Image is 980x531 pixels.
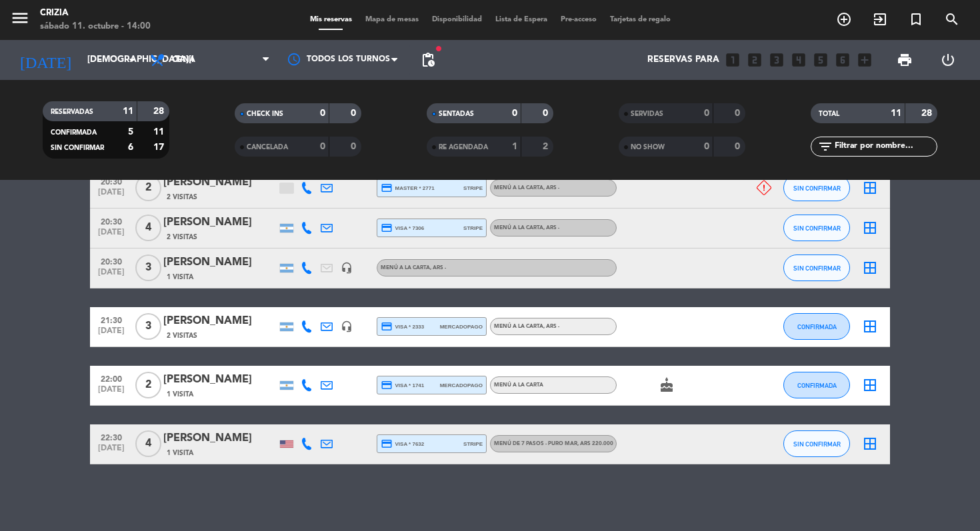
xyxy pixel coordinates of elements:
span: 20:30 [95,213,128,229]
strong: 0 [704,109,709,118]
span: visa * 2333 [381,320,424,332]
div: [PERSON_NAME] [163,214,277,231]
button: CONFIRMADA [783,372,850,398]
i: border_all [862,377,878,393]
span: [DATE] [95,444,128,459]
span: [DATE] [95,385,128,400]
i: looks_6 [834,51,851,69]
strong: 0 [735,109,743,118]
i: credit_card [381,320,393,332]
i: looks_5 [812,51,829,69]
span: CONFIRMADA [797,323,837,330]
span: , ARS - [543,185,559,191]
i: border_all [862,260,878,276]
button: SIN CONFIRMAR [783,215,850,241]
span: Tarjetas de regalo [603,16,677,23]
span: 1 Visita [167,272,193,282]
span: MENÚ A LA CARTA [494,324,559,329]
span: 22:30 [95,429,128,444]
span: MENÚ A LA CARTA [494,382,543,388]
span: , ARS - [543,225,559,231]
span: 2 Visitas [167,330,197,341]
span: SIN CONFIRMAR [793,185,841,192]
div: [PERSON_NAME] [163,254,277,271]
i: credit_card [381,182,393,194]
i: looks_4 [790,51,807,69]
span: MENÚ A LA CARTA [494,225,559,231]
span: Mis reservas [303,16,359,23]
span: RESERVADAS [51,109,93,115]
i: search [944,11,960,27]
span: 2 [135,175,161,201]
span: SIN CONFIRMAR [793,440,841,448]
i: border_all [862,180,878,196]
strong: 0 [512,109,517,118]
span: Mapa de mesas [359,16,425,23]
span: 1 Visita [167,389,193,400]
strong: 0 [320,109,325,118]
div: [PERSON_NAME] [163,371,277,388]
i: looks_one [724,51,741,69]
i: turned_in_not [908,11,924,27]
span: [DATE] [95,228,128,243]
span: [DATE] [95,326,128,342]
div: Crizia [40,7,151,20]
span: Cena [172,55,195,65]
strong: 11 [153,127,167,137]
span: TOTAL [819,111,839,117]
i: arrow_drop_down [124,52,140,68]
span: 21:30 [95,312,128,327]
i: filter_list [817,139,833,155]
span: SIN CONFIRMAR [51,145,104,151]
span: 2 [135,372,161,398]
span: print [897,52,913,68]
span: MENÚ A LA CARTA [494,185,559,191]
div: [PERSON_NAME] [163,312,277,330]
span: SENTADAS [439,111,474,117]
span: master * 2771 [381,182,435,194]
span: 2 Visitas [167,192,197,203]
span: CONFIRMADA [51,129,97,136]
div: [PERSON_NAME] [163,174,277,191]
i: looks_3 [768,51,785,69]
span: mercadopago [440,381,483,390]
button: SIN CONFIRMAR [783,175,850,201]
span: 4 [135,215,161,241]
div: sábado 11. octubre - 14:00 [40,20,151,33]
span: , ARS 220.000 [577,441,613,446]
i: credit_card [381,222,393,234]
button: SIN CONFIRMAR [783,430,850,457]
strong: 6 [128,143,133,152]
i: add_circle_outline [836,11,852,27]
span: [DATE] [95,188,128,203]
strong: 0 [351,142,359,151]
i: menu [10,8,30,28]
span: SERVIDAS [631,111,663,117]
strong: 5 [128,127,133,137]
strong: 0 [320,142,325,151]
span: fiber_manual_record [435,45,443,53]
span: Disponibilidad [425,16,489,23]
strong: 2 [543,142,551,151]
i: border_all [862,436,878,452]
span: NO SHOW [631,144,665,151]
span: 2 Visitas [167,232,197,243]
strong: 0 [351,109,359,118]
span: RE AGENDADA [439,144,488,151]
span: stripe [463,224,483,233]
i: [DATE] [10,45,81,75]
input: Filtrar por nombre... [833,139,937,154]
i: border_all [862,318,878,334]
i: credit_card [381,438,393,450]
i: border_all [862,220,878,236]
span: stripe [463,184,483,193]
span: , ARS - [430,265,446,270]
span: mercadopago [440,322,483,331]
span: CONFIRMADA [797,382,837,389]
span: 3 [135,255,161,281]
span: 4 [135,430,161,457]
span: stripe [463,440,483,448]
span: 20:30 [95,253,128,268]
strong: 17 [153,143,167,152]
div: [PERSON_NAME] [163,430,277,447]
